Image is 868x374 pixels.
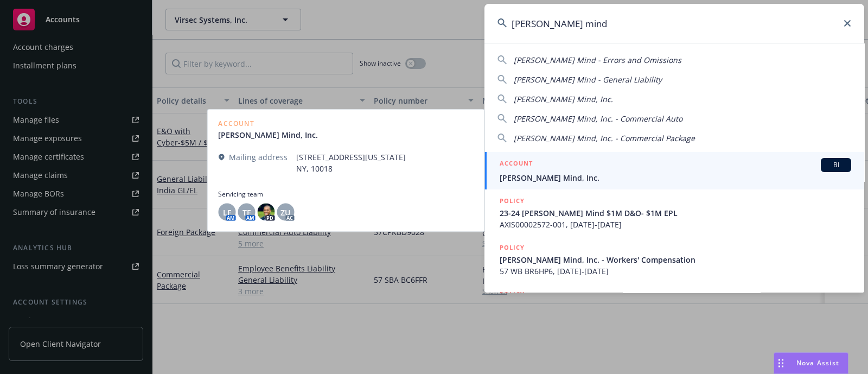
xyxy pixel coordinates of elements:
button: Nova Assist [774,352,848,374]
span: [PERSON_NAME] Mind - General Liability [514,74,662,85]
h5: POLICY [500,289,525,300]
span: [PERSON_NAME] Mind, Inc. - Commercial Auto [514,113,682,124]
h5: POLICY [500,195,525,206]
span: [PERSON_NAME] Mind, Inc. [514,94,613,104]
span: AXIS00002572-001, [DATE]-[DATE] [500,219,851,230]
span: BI [825,160,847,170]
input: Search... [484,4,864,43]
h5: ACCOUNT [500,158,533,171]
a: POLICY[PERSON_NAME] Mind, Inc. - Workers' Compensation57 WB BR6HP6, [DATE]-[DATE] [484,236,864,283]
span: [PERSON_NAME] Mind, Inc. - Workers' Compensation [500,254,851,265]
a: POLICY [484,283,864,329]
a: POLICY23-24 [PERSON_NAME] Mind $1M D&O- $1M EPLAXIS00002572-001, [DATE]-[DATE] [484,189,864,236]
a: ACCOUNTBI[PERSON_NAME] Mind, Inc. [484,152,864,189]
h5: POLICY [500,242,525,253]
span: 23-24 [PERSON_NAME] Mind $1M D&O- $1M EPL [500,207,851,219]
span: Nova Assist [796,358,839,367]
span: [PERSON_NAME] Mind, Inc. [500,172,851,183]
span: [PERSON_NAME] Mind, Inc. - Commercial Package [514,133,695,143]
span: [PERSON_NAME] Mind - Errors and Omissions [514,55,681,65]
div: Drag to move [774,353,788,373]
span: 57 WB BR6HP6, [DATE]-[DATE] [500,265,851,277]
